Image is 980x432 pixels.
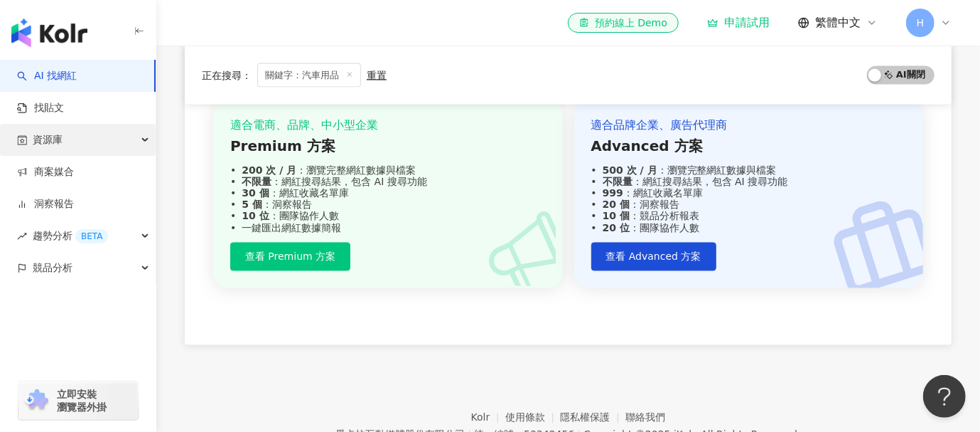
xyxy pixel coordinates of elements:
strong: 10 位 [242,211,269,222]
a: 找貼文 [17,101,64,115]
a: 預約線上 Demo [568,13,679,33]
div: ：網紅搜尋結果，包含 AI 搜尋功能 [591,177,907,188]
span: H [917,15,925,31]
button: 查看 Premium 方案 [230,243,350,271]
iframe: Help Scout Beacon - Open [923,375,966,418]
div: 預約線上 Demo [579,16,667,30]
strong: 5 個 [242,199,262,211]
div: ：網紅收藏名單庫 [230,188,546,199]
strong: 500 次 / 月 [603,165,657,177]
div: ：瀏覽完整網紅數據與檔案 [230,165,546,177]
a: 商案媒合 [17,165,74,179]
div: Advanced 方案 [591,137,907,157]
a: 隱私權保護 [561,412,626,423]
div: Premium 方案 [230,137,546,157]
a: 申請試用 [707,16,770,30]
a: 使用條款 [505,412,561,423]
span: 查看 Advanced 方案 [606,251,701,263]
strong: 200 次 / 月 [242,165,296,177]
strong: 不限量 [603,177,632,188]
a: 洞察報告 [17,197,74,211]
span: 競品分析 [33,252,72,284]
span: 正在搜尋 ： [202,69,252,80]
div: 適合電商、品牌、中小型企業 [230,118,546,134]
span: rise [17,231,27,241]
strong: 10 個 [603,211,630,222]
span: 趨勢分析 [33,220,108,252]
span: 關鍵字：汽車用品 [257,63,361,87]
div: BETA [75,229,108,243]
strong: 20 個 [603,199,630,211]
div: ：洞察報告 [591,199,907,211]
div: ：團隊協作人數 [591,223,907,234]
a: 聯絡我們 [625,412,665,423]
strong: 不限量 [242,177,271,188]
div: ：網紅搜尋結果，包含 AI 搜尋功能 [230,177,546,188]
span: 繁體中文 [815,15,861,31]
span: 立即安裝 瀏覽器外掛 [57,388,107,413]
strong: 30 個 [242,188,269,199]
div: 重置 [367,69,387,80]
div: ：洞察報告 [230,199,546,211]
div: ：網紅收藏名單庫 [591,188,907,199]
button: 查看 Advanced 方案 [591,243,716,271]
a: chrome extension立即安裝 瀏覽器外掛 [18,381,138,420]
img: logo [11,19,87,47]
span: 查看 Premium 方案 [245,251,335,263]
strong: 999 [603,188,623,199]
div: ：競品分析報表 [591,211,907,222]
div: 適合品牌企業、廣告代理商 [591,118,907,134]
strong: 20 位 [603,223,630,234]
div: ：瀏覽完整網紅數據與檔案 [591,165,907,177]
img: chrome extension [23,389,50,412]
a: Kolr [471,412,505,423]
a: searchAI 找網紅 [17,69,77,83]
span: 資源庫 [33,124,63,156]
div: ：團隊協作人數 [230,211,546,222]
div: 一鍵匯出網紅數據簡報 [230,223,546,234]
